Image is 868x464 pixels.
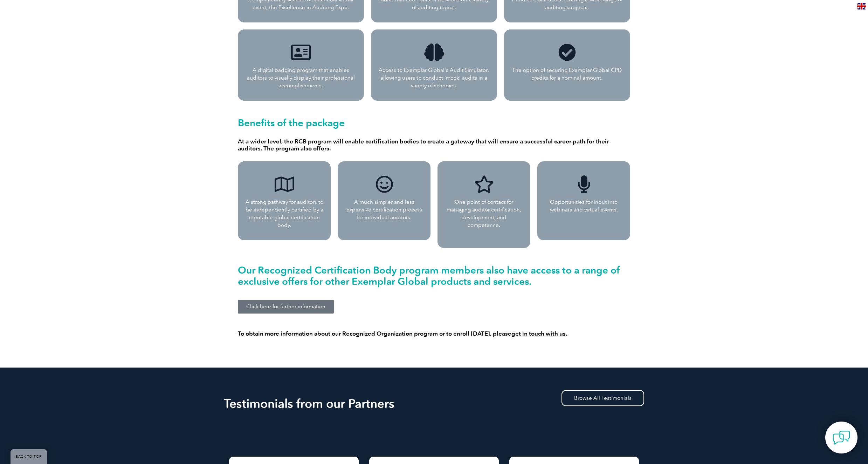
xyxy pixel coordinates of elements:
[511,66,623,82] p: The option of securing Exemplar Global CPD credits for a nominal amount.
[238,264,630,287] h2: Our Recognized Certification Body program members also have access to a range of exclusive offers...
[833,429,850,446] img: contact-chat.png
[245,66,357,89] p: A digital badging program that enables auditors to visually display their professional accomplish...
[11,449,47,464] a: BACK TO TOP
[445,198,523,229] p: One point of contact for managing auditor certification, development, and competence.
[378,66,490,89] p: Access to Exemplar Global's Audit Simulator, allowing users to conduct 'mock' audits in a variety...
[238,117,630,128] h2: Benefits of the package
[544,198,623,214] p: Opportunities for input into webinars and virtual events.
[245,198,324,229] p: A strong pathway for auditors to be independently certified by a reputable global certification b...
[224,398,644,409] h2: Testimonials from our Partners
[562,390,644,406] a: Browse All Testimonials
[857,3,866,9] img: en
[511,330,566,337] a: get in touch with us
[345,198,423,221] p: A much simpler and less expensive certification process for individual auditors.
[238,300,334,314] a: Click here for further information
[246,304,325,309] span: Click here for further information
[238,138,630,152] h4: At a wider level, the RCB program will enable certification bodies to create a gateway that will ...
[238,330,630,337] h4: To obtain more information about our Recognized Organization program or to enroll [DATE], please .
